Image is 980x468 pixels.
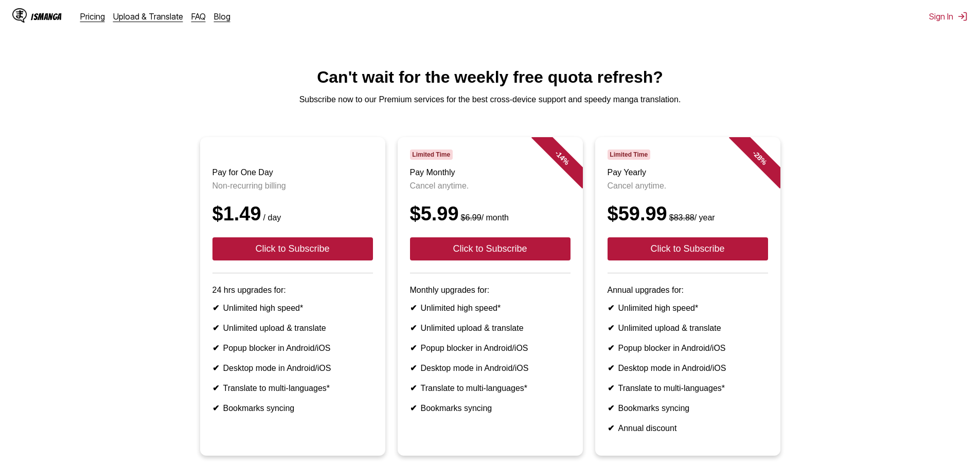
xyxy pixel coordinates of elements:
[608,423,768,433] li: Annual discount
[212,304,219,312] b: ✔
[410,343,571,353] li: Popup blocker in Android/iOS
[608,149,650,160] span: Limited Time
[608,304,614,312] b: ✔
[608,424,614,433] b: ✔
[410,384,417,392] b: ✔
[608,404,614,413] b: ✔
[608,203,768,225] div: $59.99
[212,181,373,191] p: Non-recurring billing
[410,383,571,393] li: Translate to multi-languages*
[212,364,219,372] b: ✔
[608,286,768,295] p: Annual upgrades for:
[12,8,80,25] a: IsManga LogoIsManga
[410,403,571,413] li: Bookmarks syncing
[410,364,417,372] b: ✔
[728,127,790,189] div: - 28 %
[667,213,715,222] small: / year
[212,237,373,260] button: Click to Subscribe
[608,403,768,413] li: Bookmarks syncing
[410,286,571,295] p: Monthly upgrades for:
[113,11,183,22] a: Upload & Translate
[608,384,614,392] b: ✔
[212,286,373,295] p: 24 hrs upgrades for:
[608,168,768,177] h3: Pay Yearly
[410,303,571,313] li: Unlimited high speed*
[212,168,373,177] h3: Pay for One Day
[8,95,972,104] p: Subscribe now to our Premium services for the best cross-device support and speedy manga translat...
[212,344,219,352] b: ✔
[608,364,614,372] b: ✔
[212,324,219,332] b: ✔
[410,237,571,260] button: Click to Subscribe
[212,383,373,393] li: Translate to multi-languages*
[608,181,768,191] p: Cancel anytime.
[261,213,281,222] small: / day
[410,181,571,191] p: Cancel anytime.
[669,213,694,222] s: $83.88
[410,324,417,332] b: ✔
[410,304,417,312] b: ✔
[410,323,571,333] li: Unlimited upload & translate
[212,323,373,333] li: Unlimited upload & translate
[461,213,482,222] s: $6.99
[212,203,373,225] div: $1.49
[410,344,417,352] b: ✔
[608,237,768,260] button: Click to Subscribe
[212,384,219,392] b: ✔
[8,68,972,87] h1: Can't wait for the weekly free quota refresh?
[608,363,768,373] li: Desktop mode in Android/iOS
[459,213,509,222] small: / month
[212,303,373,313] li: Unlimited high speed*
[608,383,768,393] li: Translate to multi-languages*
[31,12,62,22] div: IsManga
[410,168,571,177] h3: Pay Monthly
[410,149,453,160] span: Limited Time
[410,203,571,225] div: $5.99
[212,363,373,373] li: Desktop mode in Android/iOS
[410,404,417,413] b: ✔
[80,11,105,22] a: Pricing
[929,11,968,22] button: Sign In
[608,344,614,352] b: ✔
[212,343,373,353] li: Popup blocker in Android/iOS
[191,11,206,22] a: FAQ
[410,363,571,373] li: Desktop mode in Android/iOS
[608,324,614,332] b: ✔
[608,303,768,313] li: Unlimited high speed*
[214,11,230,22] a: Blog
[608,323,768,333] li: Unlimited upload & translate
[212,403,373,413] li: Bookmarks syncing
[957,11,968,22] img: Sign out
[608,343,768,353] li: Popup blocker in Android/iOS
[212,404,219,413] b: ✔
[12,8,27,23] img: IsManga Logo
[531,127,593,189] div: - 14 %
